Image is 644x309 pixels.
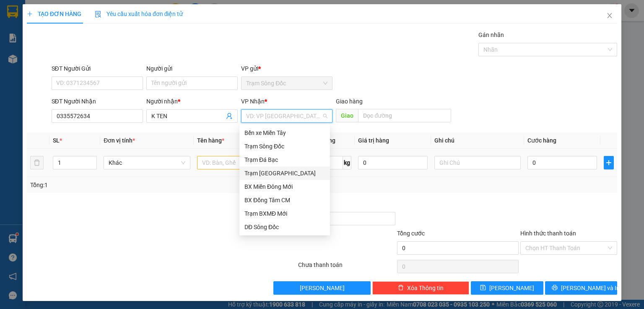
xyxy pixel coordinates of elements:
button: Close [598,4,621,28]
div: Trạm Đá Bạc [244,155,325,164]
span: close [606,12,613,19]
span: Yêu cầu xuất hóa đơn điện tử [95,11,183,17]
div: Bến xe Miền Tây [239,126,330,140]
img: icon [95,11,101,18]
span: Tên hàng [197,137,224,144]
label: Hình thức thanh toán [520,230,576,237]
div: Trạm BXMĐ Mới [239,207,330,220]
span: Giao [336,109,358,122]
span: plus [604,159,613,166]
input: Ghi Chú [434,156,521,169]
div: Trạm Đá Bạc [239,153,330,166]
div: Bến xe Miền Tây [244,128,325,137]
div: Chưa thanh toán [297,260,396,275]
div: Trạm [GEOGRAPHIC_DATA] [244,169,325,178]
button: save[PERSON_NAME] [471,281,543,295]
span: user-add [226,113,233,119]
div: DĐ Sông Đốc [239,220,330,234]
th: Ghi chú [431,132,524,149]
div: Trạm BXMĐ Mới [244,209,325,218]
button: deleteXóa Thông tin [372,281,469,295]
input: VD: Bàn, Ghế [197,156,283,169]
span: plus [27,11,33,17]
div: Trạm Sài Gòn [239,166,330,180]
div: BX Miền Đông Mới [239,180,330,193]
span: Khác [109,156,185,169]
span: Cước hàng [527,137,556,144]
div: Người gửi [146,64,238,73]
div: Trạm Sông Đốc [239,140,330,153]
label: Gán nhãn [478,32,504,38]
input: Dọc đường [358,109,451,122]
span: [PERSON_NAME] và In [561,283,620,293]
span: printer [552,285,558,291]
div: SĐT Người Gửi [52,64,143,73]
button: plus [604,156,614,169]
span: delete [398,285,404,291]
button: delete [30,156,44,169]
span: [PERSON_NAME] [489,283,534,293]
span: Xóa Thông tin [407,283,444,293]
div: BX Đồng Tâm CM [239,193,330,207]
input: 0 [358,156,428,169]
span: Đơn vị tính [104,137,135,144]
span: Trạm Sông Đốc [246,77,327,90]
span: kg [343,156,351,169]
div: BX Miền Đông Mới [244,182,325,191]
span: save [480,285,486,291]
span: VP Nhận [241,98,265,105]
div: SĐT Người Nhận [52,97,143,106]
div: Tổng: 1 [30,180,249,190]
span: TẠO ĐƠN HÀNG [27,11,81,17]
span: Tổng cước [397,230,425,237]
div: DĐ Sông Đốc [244,222,325,232]
div: BX Đồng Tâm CM [244,195,325,205]
span: SL [53,137,60,144]
div: Trạm Sông Đốc [244,142,325,151]
button: [PERSON_NAME] [273,281,370,295]
span: Giao hàng [336,98,363,105]
span: [PERSON_NAME] [300,283,345,293]
div: VP gửi [241,64,332,73]
div: Người nhận [146,97,238,106]
span: Giá trị hàng [358,137,389,144]
button: printer[PERSON_NAME] và In [545,281,618,295]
